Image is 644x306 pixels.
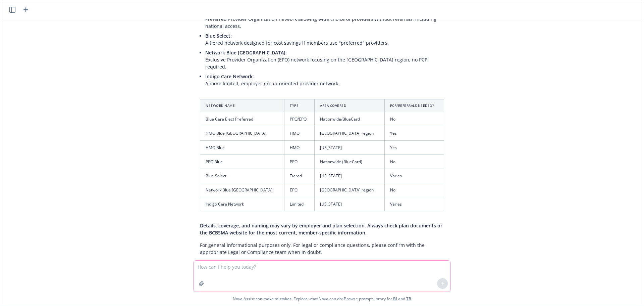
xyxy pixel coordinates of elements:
[200,99,284,112] th: Network Name
[284,140,315,155] td: HMO
[315,183,385,197] td: [GEOGRAPHIC_DATA] region
[205,32,444,46] p: A tiered network designed for cost savings if members use "preferred" providers.
[200,183,284,197] td: Network Blue [GEOGRAPHIC_DATA]
[384,197,444,211] td: Varies
[384,99,444,112] th: PCP/Referrals Needed?
[384,169,444,183] td: Varies
[284,112,315,126] td: PPO/EPO
[315,99,385,112] th: Area Covered
[3,292,641,306] span: Nova Assist can make mistakes. Explore what Nova can do: Browse prompt library for and
[200,222,442,236] span: Details, coverage, and naming may vary by employer and plan selection. Always check plan document...
[315,126,385,140] td: [GEOGRAPHIC_DATA] region
[315,112,385,126] td: Nationwide/BlueCard
[205,33,232,39] span: Blue Select:
[393,296,397,302] a: BI
[200,197,284,211] td: Indigo Care Network
[284,169,315,183] td: Tiered
[284,197,315,211] td: Limited
[200,126,284,140] td: HMO Blue [GEOGRAPHIC_DATA]
[284,155,315,169] td: PPO
[205,73,254,80] span: Indigo Care Network:
[384,112,444,126] td: No
[284,99,315,112] th: Type
[205,49,287,56] span: Network Blue [GEOGRAPHIC_DATA]:
[205,73,444,87] p: A more limited, employer-group-oriented provider network.
[205,49,444,70] p: Exclusive Provider Organization (EPO) network focusing on the [GEOGRAPHIC_DATA] region, no PCP re...
[384,140,444,155] td: Yes
[200,169,284,183] td: Blue Select
[315,155,385,169] td: Nationwide (BlueCard)
[284,126,315,140] td: HMO
[406,296,411,302] a: TR
[205,8,444,30] p: Preferred Provider Organization network allowing wide choice of providers without referrals, incl...
[315,197,385,211] td: [US_STATE]
[384,155,444,169] td: No
[384,126,444,140] td: Yes
[315,140,385,155] td: [US_STATE]
[200,242,444,256] p: For general informational purposes only. For legal or compliance questions, please confirm with t...
[200,112,284,126] td: Blue Care Elect Preferred
[315,169,385,183] td: [US_STATE]
[200,155,284,169] td: PPO Blue
[200,140,284,155] td: HMO Blue
[384,183,444,197] td: No
[284,183,315,197] td: EPO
